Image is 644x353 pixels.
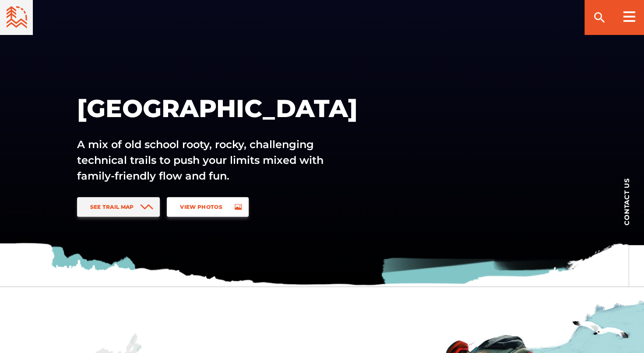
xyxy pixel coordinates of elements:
h1: [GEOGRAPHIC_DATA] [77,93,401,124]
a: Contact us [609,164,644,239]
a: See Trail Map [77,197,160,217]
p: A mix of old school rooty, rocky, challenging technical trails to push your limits mixed with fam... [77,137,343,184]
span: Contact us [623,178,630,225]
a: View Photos [167,197,248,217]
span: View Photos [180,204,222,210]
span: See Trail Map [90,204,134,210]
ion-icon: search [592,10,606,24]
